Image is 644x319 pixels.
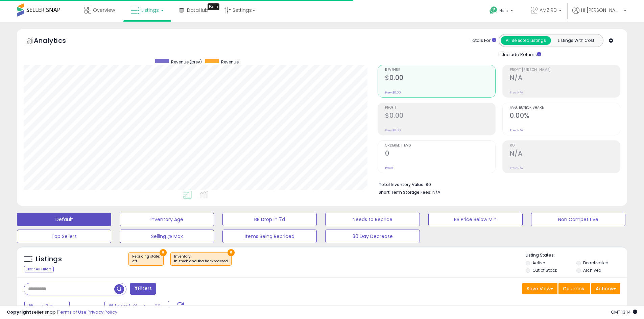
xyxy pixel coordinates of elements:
[208,3,219,10] div: Tooltip anchor
[228,249,235,256] button: ×
[7,309,31,315] strong: Copyright
[432,189,440,195] span: N/A
[115,303,161,310] span: [DATE]-31 - Aug-06
[379,180,615,188] li: $0
[510,112,620,121] h2: 0.00%
[36,255,62,264] h5: Listings
[17,230,111,243] button: Top Sellers
[379,182,425,187] b: Total Inventory Value:
[522,283,557,294] button: Save View
[222,230,317,243] button: Items Being Repriced
[532,260,545,266] label: Active
[325,213,420,226] button: Needs to Reprice
[510,128,523,132] small: Prev: N/A
[531,213,625,226] button: Non Competitive
[132,254,160,264] span: Repricing state :
[563,285,584,292] span: Columns
[385,106,495,110] span: Profit
[583,267,601,273] label: Archived
[221,59,239,65] span: Revenue
[71,304,102,310] span: Compared to:
[510,150,620,159] h2: N/A
[132,259,160,264] div: off
[34,36,79,47] h5: Analytics
[385,90,401,95] small: Prev: $0.00
[551,36,601,45] button: Listings With Cost
[24,301,70,312] button: Last 7 Days
[572,7,626,22] a: Hi [PERSON_NAME]
[58,309,87,315] a: Terms of Use
[611,309,637,315] span: 2025-08-14 13:14 GMT
[34,303,61,310] span: Last 7 Days
[558,283,590,294] button: Columns
[540,7,557,14] span: AMZ RD
[526,252,627,259] p: Listing States:
[187,7,208,14] span: DataHub
[510,166,523,170] small: Prev: N/A
[470,37,496,44] div: Totals For
[24,266,54,272] div: Clear All Filters
[385,128,401,132] small: Prev: $0.00
[17,213,111,226] button: Default
[501,36,551,45] button: All Selected Listings
[120,213,214,226] button: Inventory Age
[7,309,117,316] div: seller snap | |
[591,283,620,294] button: Actions
[174,259,228,264] div: in stock and fba backordered
[510,68,620,72] span: Profit [PERSON_NAME]
[130,283,156,295] button: Filters
[510,90,523,95] small: Prev: N/A
[385,150,495,159] h2: 0
[160,249,167,256] button: ×
[494,50,549,58] div: Include Returns
[104,301,169,312] button: [DATE]-31 - Aug-06
[171,59,202,65] span: Revenue (prev)
[385,112,495,121] h2: $0.00
[510,106,620,110] span: Avg. Buybox Share
[222,213,317,226] button: BB Drop in 7d
[385,144,495,148] span: Ordered Items
[88,309,117,315] a: Privacy Policy
[489,6,498,15] i: Get Help
[510,144,620,148] span: ROI
[428,213,523,226] button: BB Price Below Min
[120,230,214,243] button: Selling @ Max
[532,267,557,273] label: Out of Stock
[379,189,431,195] b: Short Term Storage Fees:
[581,7,622,14] span: Hi [PERSON_NAME]
[93,7,115,14] span: Overview
[385,68,495,72] span: Revenue
[141,7,159,14] span: Listings
[385,74,495,83] h2: $0.00
[325,230,420,243] button: 30 Day Decrease
[385,166,395,170] small: Prev: 0
[174,254,228,264] span: Inventory :
[484,1,520,22] a: Help
[583,260,609,266] label: Deactivated
[499,8,508,14] span: Help
[510,74,620,83] h2: N/A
